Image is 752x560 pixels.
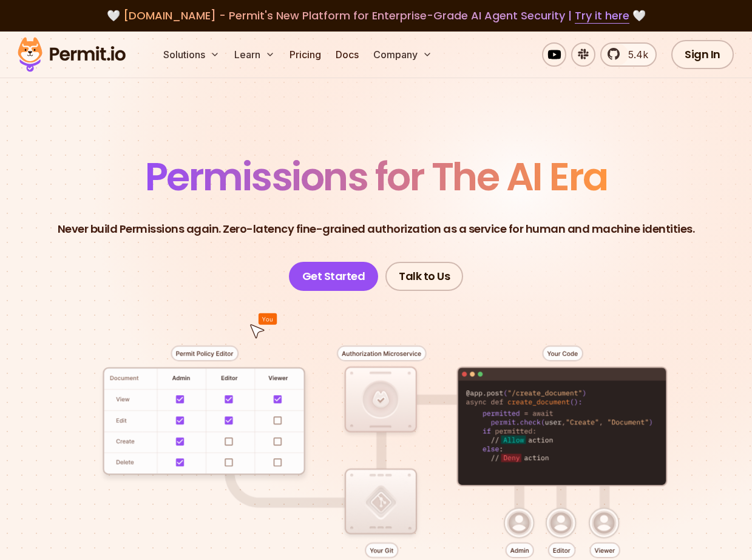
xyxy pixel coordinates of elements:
p: Never build Permissions again. Zero-latency fine-grained authorization as a service for human and... [58,221,695,238]
a: Pricing [285,42,326,67]
a: 5.4k [600,42,657,67]
span: 5.4k [621,47,648,62]
a: Get Started [289,262,379,291]
span: [DOMAIN_NAME] - Permit's New Platform for Enterprise-Grade AI Agent Security | [123,8,629,23]
button: Company [368,42,437,67]
a: Sign In [671,40,734,69]
div: 🤍 🤍 [29,7,723,24]
span: Permissions for The AI Era [145,150,608,204]
img: Permit logo [12,34,131,75]
a: Docs [331,42,364,67]
a: Try it here [575,8,629,24]
button: Solutions [158,42,225,67]
a: Talk to Us [385,262,463,291]
button: Learn [229,42,280,67]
